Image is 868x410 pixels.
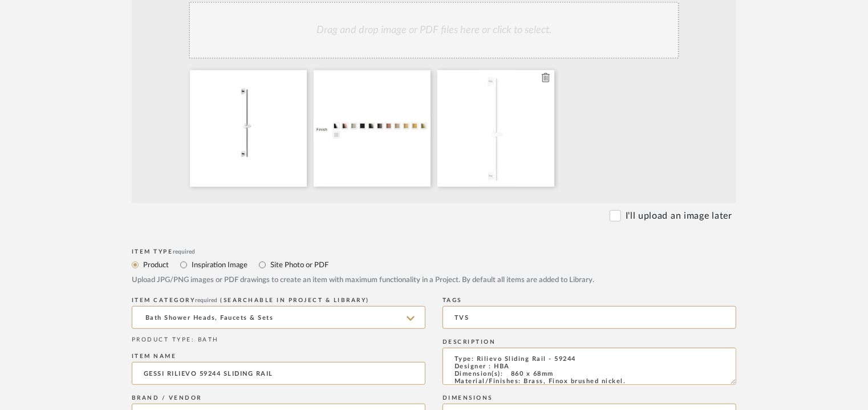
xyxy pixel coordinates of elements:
[173,249,196,255] span: required
[132,395,425,401] div: Brand / Vendor
[196,298,218,303] span: required
[443,306,736,329] input: Enter Keywords, Separated by Commas
[132,248,736,255] div: Item Type
[192,337,219,343] span: : BATH
[269,259,328,271] label: Site Photo or PDF
[132,275,736,286] div: Upload JPG/PNG images or PDF drawings to create an item with maximum functionality in a Project. ...
[142,259,169,271] label: Product
[132,353,425,360] div: Item name
[190,259,248,271] label: Inspiration Image
[132,362,425,385] input: Enter Name
[443,297,736,304] div: Tags
[132,306,425,329] input: Type a category to search and select
[443,339,736,345] div: Description
[221,298,370,303] span: (Searchable in Project & Library)
[443,395,736,401] div: Dimensions
[132,336,425,344] div: PRODUCT TYPE
[626,209,732,223] label: I'll upload an image later
[132,297,425,304] div: ITEM CATEGORY
[132,258,736,272] mat-radio-group: Select item type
